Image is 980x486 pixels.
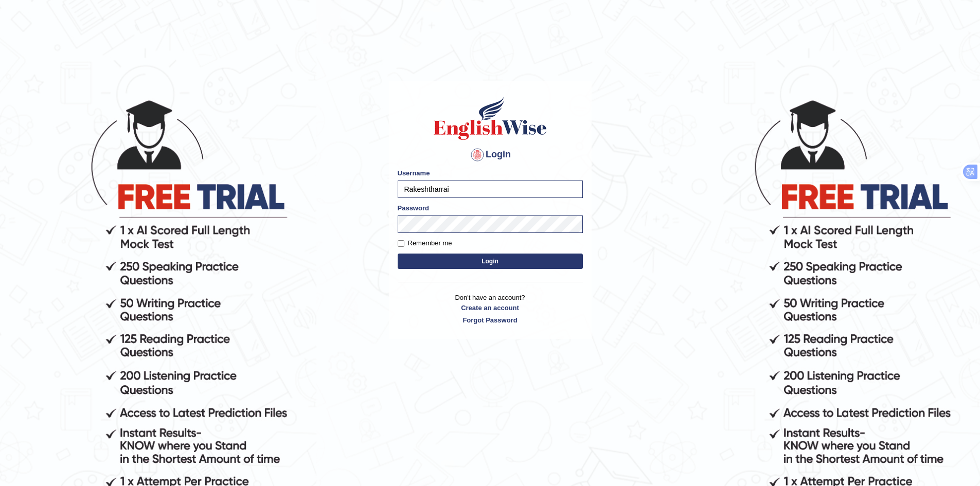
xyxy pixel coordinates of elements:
[398,315,583,325] a: Forgot Password
[398,293,583,325] p: Don't have an account?
[398,303,583,313] a: Create an account
[398,168,430,178] label: Username
[398,238,452,248] label: Remember me
[398,147,583,163] h4: Login
[398,203,429,213] label: Password
[398,240,404,247] input: Remember me
[432,95,549,141] img: Logo of English Wise sign in for intelligent practice with AI
[398,254,583,269] button: Login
